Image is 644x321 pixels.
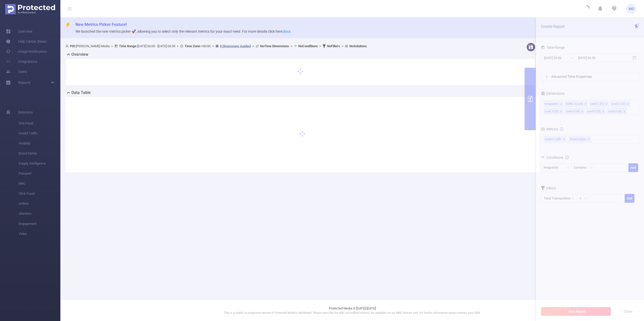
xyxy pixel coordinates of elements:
[71,51,88,58] h2: Overview
[18,81,30,85] span: Reports
[60,300,644,321] footer: Protected Media © [DATE]-[DATE]
[19,128,60,138] span: Invalid Traffic
[19,219,60,229] span: Engagement
[19,179,60,189] span: MRC
[73,311,631,315] p: This is a stable, in production version of Protected Media's dashboard. Please note that the MRC ...
[6,46,47,57] a: Usage Notification
[119,44,137,48] b: Time Range:
[5,4,55,14] img: Protected Media
[70,44,76,48] b: PID:
[19,148,60,158] span: Brand Safety
[289,44,294,48] span: >
[65,44,367,48] span: [PERSON_NAME] Media [DATE] 06:00 - [DATE] 06:59 +00:00
[6,67,27,77] a: Users
[19,169,60,179] span: Passport
[75,22,127,27] span: New Metrics Picker Feature!
[298,44,318,48] b: No Conditions
[65,23,70,28] i: icon: thunderbolt
[327,44,340,48] b: No Filters
[318,44,323,48] span: >
[110,44,114,48] span: >
[71,90,91,96] h2: Data Table
[65,44,70,48] i: icon: user
[636,23,640,26] i: icon: close
[19,199,60,209] span: Unified
[251,44,256,48] span: >
[19,158,60,169] span: Supply Intelligence
[185,44,201,48] b: Time Zone:
[349,44,367,48] b: No Solutions
[19,209,60,219] span: Attention
[75,29,291,33] span: We launched the new metrics picker 🚀, allowing you to select only the relevant metrics for your e...
[211,44,215,48] span: >
[583,5,589,12] i: icon: loading
[629,4,634,14] span: MD
[340,44,345,48] span: >
[19,118,60,128] span: Anti-Fraud
[19,229,60,239] span: Video
[6,57,37,67] a: Integrations
[18,107,33,117] span: Solutions
[283,29,291,33] a: docs
[220,44,251,48] u: 8 Dimensions Applied
[6,36,47,46] a: Help Center (New)
[636,22,640,27] button: icon: close
[19,138,60,148] span: Visibility
[19,189,60,199] span: Click Fraud
[6,26,32,36] a: Overview
[18,78,30,88] a: Reports
[175,44,180,48] span: >
[260,44,289,48] b: No Time Dimensions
